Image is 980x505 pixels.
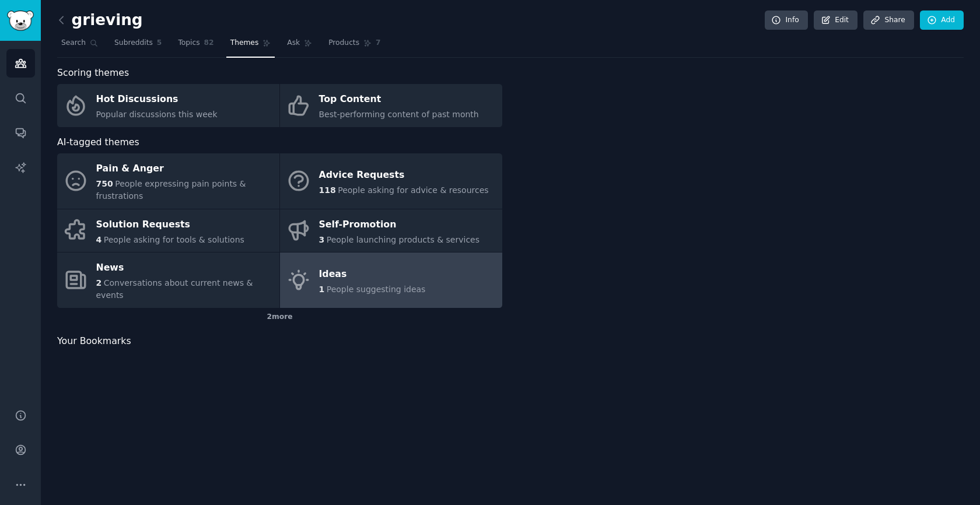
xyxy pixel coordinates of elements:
[204,38,214,48] span: 82
[96,110,218,119] span: Popular discussions this week
[226,34,275,58] a: Themes
[319,265,426,283] div: Ideas
[57,11,143,30] h2: grieving
[319,285,325,294] span: 1
[814,10,857,30] a: Edit
[96,259,274,278] div: News
[178,38,199,48] span: Topics
[174,34,218,58] a: Topics82
[96,278,253,300] span: Conversations about current news & events
[280,253,502,308] a: Ideas1People suggesting ideas
[338,185,488,195] span: People asking for advice & resources
[376,38,381,48] span: 7
[319,235,325,244] span: 3
[7,10,34,31] img: GummySearch logo
[280,153,502,209] a: Advice Requests118People asking for advice & resources
[104,235,244,244] span: People asking for tools & solutions
[57,66,129,80] span: Scoring themes
[114,38,153,48] span: Subreddits
[96,90,218,109] div: Hot Discussions
[319,90,479,109] div: Top Content
[327,285,426,294] span: People suggesting ideas
[230,38,259,48] span: Themes
[57,34,102,58] a: Search
[57,84,279,127] a: Hot DiscussionsPopular discussions this week
[280,209,502,253] a: Self-Promotion3People launching products & services
[765,10,808,30] a: Info
[57,253,279,308] a: News2Conversations about current news & events
[157,38,162,48] span: 5
[319,185,336,195] span: 118
[57,135,139,150] span: AI-tagged themes
[61,38,86,48] span: Search
[319,166,489,184] div: Advice Requests
[57,153,279,209] a: Pain & Anger750People expressing pain points & frustrations
[319,110,479,119] span: Best-performing content of past month
[920,10,964,30] a: Add
[319,215,480,234] div: Self-Promotion
[96,215,244,234] div: Solution Requests
[287,38,300,48] span: Ask
[283,34,316,58] a: Ask
[280,84,502,127] a: Top ContentBest-performing content of past month
[324,34,384,58] a: Products7
[328,38,359,48] span: Products
[96,179,113,188] span: 750
[57,209,279,253] a: Solution Requests4People asking for tools & solutions
[863,10,914,30] a: Share
[96,278,102,287] span: 2
[96,179,246,201] span: People expressing pain points & frustrations
[96,235,102,244] span: 4
[110,34,166,58] a: Subreddits5
[96,160,274,178] div: Pain & Anger
[57,308,502,327] div: 2 more
[327,235,480,244] span: People launching products & services
[57,334,131,349] span: Your Bookmarks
